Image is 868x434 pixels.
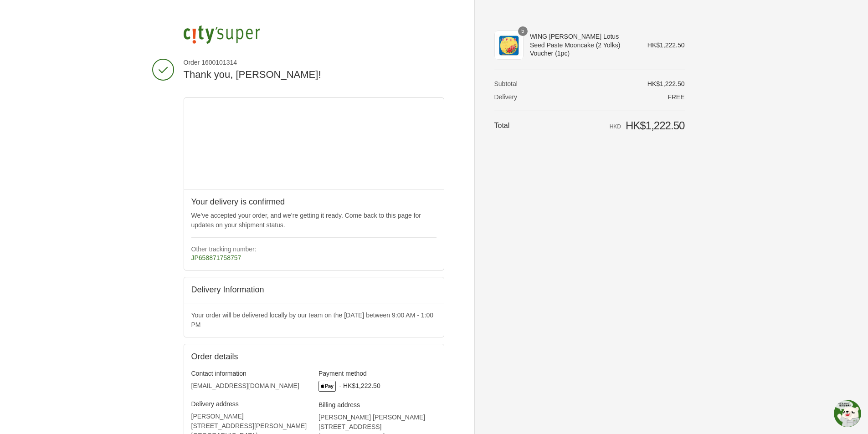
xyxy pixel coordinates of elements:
[668,93,684,101] span: Free
[494,93,518,101] span: Delivery
[191,369,309,378] h3: Contact information
[518,26,528,36] span: 5
[530,32,635,57] span: WING [PERSON_NAME] Lotus Seed Paste Mooncake (2 Yolks) Voucher (1pc)
[647,80,685,87] span: HK$1,222.50
[318,401,437,409] h3: Billing address
[318,369,437,378] h3: Payment method
[191,400,309,408] h3: Delivery address
[834,400,861,427] img: omnichat-custom-icon-img
[647,41,685,49] span: HK$1,222.50
[191,285,437,295] h2: Delivery Information
[191,197,437,207] h2: Your delivery is confirmed
[494,80,536,88] th: Subtotal
[184,58,444,66] span: Order 1600101314
[610,123,621,130] span: HKD
[191,254,241,261] a: JP658871758757
[191,211,437,230] p: We’ve accepted your order, and we’re getting it ready. Come back to this page for updates on your...
[494,122,510,129] span: Total
[184,98,444,189] iframe: Google map displaying pin point of shipping address: Hong Kong, Kowloon
[191,245,257,253] strong: Other tracking number:
[494,31,524,60] img: WING WAH White Lotus Seed Paste Mooncake (2 Yolks) Voucher (1pc)
[339,382,380,389] span: - HK$1,222.50
[184,68,444,82] h2: Thank you, [PERSON_NAME]!
[191,382,299,389] bdo: [EMAIL_ADDRESS][DOMAIN_NAME]
[191,311,437,330] p: Your order will be delivered locally by our team on the [DATE] between 9:00 AM - 1:00 PM
[626,119,685,132] span: HK$1,222.50
[184,26,260,44] img: city'super E-Shop
[191,352,437,362] h2: Order details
